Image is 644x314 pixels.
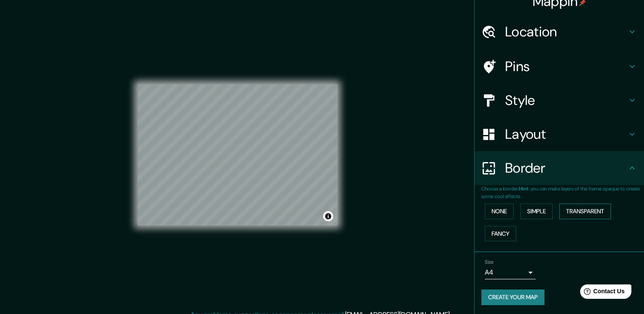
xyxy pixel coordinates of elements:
[485,204,514,219] button: None
[559,204,611,219] button: Transparent
[481,185,644,200] p: Choose a border. : you can make layers of the frame opaque to create some cool effects.
[475,117,644,151] div: Layout
[481,289,544,305] button: Create your map
[569,281,635,305] iframe: Help widget launcher
[485,259,494,266] label: Size
[505,126,627,143] h4: Layout
[475,50,644,83] div: Pins
[505,92,627,109] h4: Style
[485,226,516,242] button: Fancy
[138,84,337,226] canvas: Map
[475,151,644,185] div: Border
[505,23,627,40] h4: Location
[475,15,644,49] div: Location
[475,83,644,117] div: Style
[485,266,536,279] div: A4
[505,58,627,75] h4: Pins
[323,211,333,221] button: Toggle attribution
[519,185,528,192] b: Hint
[505,160,627,176] h4: Border
[520,204,553,219] button: Simple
